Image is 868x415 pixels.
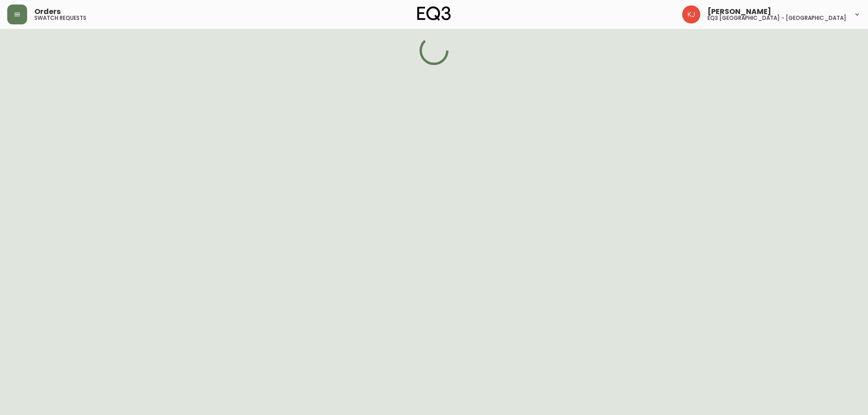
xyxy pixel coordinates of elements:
[34,8,61,15] span: Orders
[708,8,771,15] span: [PERSON_NAME]
[34,15,86,21] h5: swatch requests
[682,5,700,23] img: 24a625d34e264d2520941288c4a55f8e
[417,6,451,21] img: logo
[708,15,846,21] h5: eq3 [GEOGRAPHIC_DATA] - [GEOGRAPHIC_DATA]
